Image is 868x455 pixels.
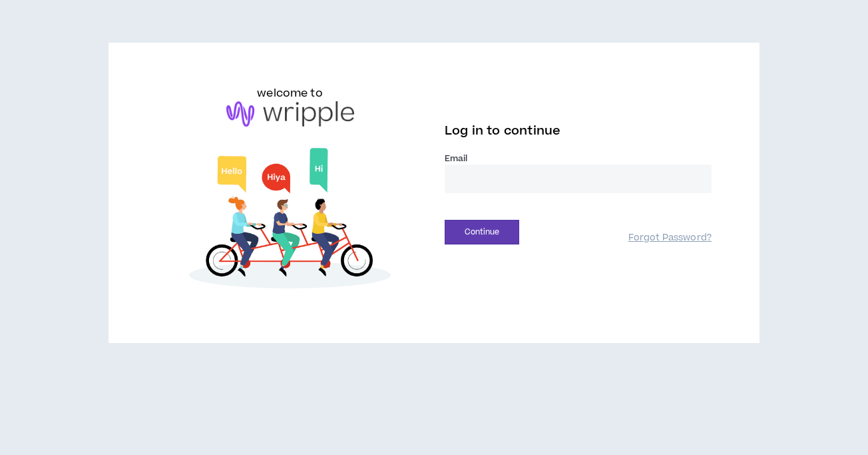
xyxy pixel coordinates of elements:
[226,101,354,127] img: logo-brand.png
[445,220,519,244] button: Continue
[156,140,423,300] img: Welcome to Wripple
[445,153,712,165] label: Email
[257,85,323,101] h6: welcome to
[628,232,712,244] a: Forgot Password?
[445,123,560,139] span: Log in to continue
